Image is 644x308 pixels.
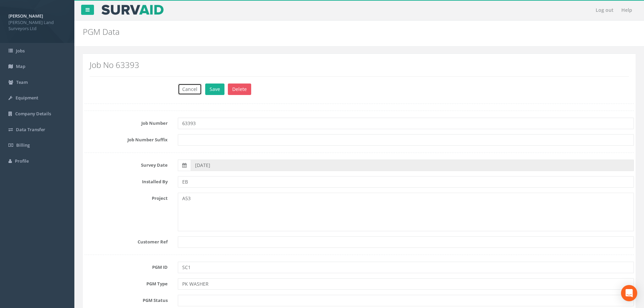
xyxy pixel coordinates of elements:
[15,158,29,164] span: Profile
[8,13,43,19] strong: [PERSON_NAME]
[8,11,66,32] a: [PERSON_NAME] [PERSON_NAME] Land Surveyors Ltd
[79,295,173,304] label: PGM Status
[621,285,637,301] div: Open Intercom Messenger
[8,19,66,32] span: [PERSON_NAME] Land Surveyors Ltd
[16,95,38,101] span: Equipment
[16,142,30,148] span: Billing
[79,262,173,270] label: PGM ID
[16,79,28,85] span: Team
[90,61,629,69] h2: Job No 63393
[16,48,25,54] span: Jobs
[79,193,173,202] label: Project
[79,278,173,287] label: PGM Type
[79,236,173,245] label: Customer Ref
[79,134,173,143] label: Job Number Suffix
[79,160,173,168] label: Survey Date
[205,84,224,95] button: Save
[83,27,542,36] h2: PGM Data
[16,63,25,69] span: Map
[79,176,173,185] label: Installed By
[16,126,45,133] span: Data Transfer
[228,84,251,95] button: Delete
[79,118,173,126] label: Job Number
[178,84,202,95] button: Cancel
[15,111,51,117] span: Company Details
